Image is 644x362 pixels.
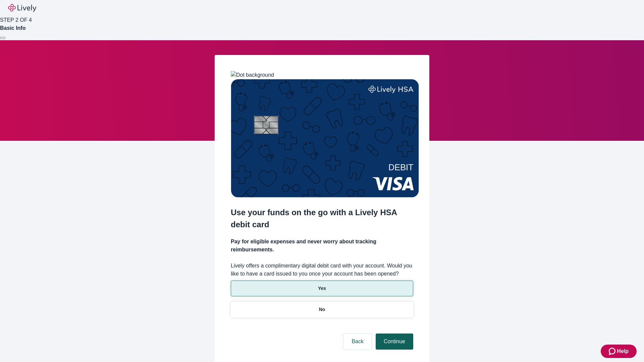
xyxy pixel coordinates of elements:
[318,285,326,292] p: Yes
[231,79,419,197] img: Debit card
[231,262,413,278] label: Lively offers a complimentary digital debit card with your account. Would you like to have a card...
[601,345,637,358] button: Zendesk support iconHelp
[231,71,274,79] img: Dot background
[231,206,413,231] h2: Use your funds on the go with a Lively HSA debit card
[231,302,413,317] button: No
[231,238,413,254] h4: Pay for eligible expenses and never worry about tracking reimbursements.
[609,347,617,355] svg: Zendesk support icon
[617,347,629,355] span: Help
[343,334,372,350] button: Back
[231,281,413,296] button: Yes
[376,334,413,350] button: Continue
[319,306,325,313] p: No
[8,4,36,12] img: Lively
